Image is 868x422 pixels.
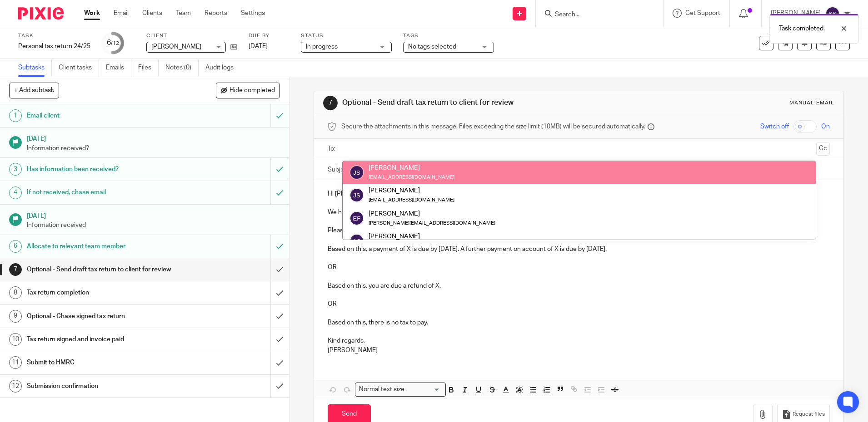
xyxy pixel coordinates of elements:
[821,122,830,131] span: On
[18,32,90,39] label: Task
[176,9,191,18] a: Team
[369,209,495,218] div: [PERSON_NAME]
[27,333,183,346] h1: Tax return signed and invoice paid
[249,43,268,49] span: [DATE]
[369,221,495,226] small: [PERSON_NAME][EMAIL_ADDRESS][DOMAIN_NAME]
[328,263,830,272] p: OR
[301,32,392,39] label: Status
[825,6,840,21] img: svg%3E
[9,286,22,299] div: 8
[27,286,183,299] h1: Tax return completion
[349,234,364,248] img: svg%3E
[328,189,830,198] p: Hi [PERSON_NAME],
[106,59,131,77] a: Emails
[27,263,183,276] h1: Optional - Send draft tax return to client for review
[27,240,183,253] h1: Allocate to relevant team member
[9,240,22,253] div: 6
[9,109,22,122] div: 1
[328,318,830,327] p: Based on this, there is no tax to pay.
[111,41,119,46] small: /12
[27,379,183,393] h1: Submission confirmation
[84,9,100,18] a: Work
[241,9,265,18] a: Settings
[816,142,830,156] button: Cc
[369,232,495,241] div: [PERSON_NAME]
[142,9,162,18] a: Clients
[27,186,183,199] h1: If not received, chase email
[18,59,52,77] a: Subtasks
[341,122,645,131] span: Secure the attachments in this message. Files exceeding the size limit (10MB) will be secured aut...
[328,346,830,355] p: [PERSON_NAME]
[408,385,440,394] input: Search for option
[9,263,22,276] div: 7
[9,333,22,346] div: 10
[328,208,830,217] p: We have finished preparing your draft personal tax return for the year 24/25.
[151,44,201,50] span: [PERSON_NAME]
[107,38,119,48] div: 6
[793,411,825,418] span: Request files
[59,59,99,77] a: Client tasks
[328,336,830,345] p: Kind regards,
[229,87,275,94] span: Hide completed
[146,32,237,39] label: Client
[408,44,456,50] span: No tags selected
[9,83,59,98] button: + Add subtask
[349,188,364,202] img: svg%3E
[342,98,598,108] h1: Optional - Send draft tax return to client for review
[27,356,183,369] h1: Submit to HMRC
[27,162,183,176] h1: Has information been received?
[205,9,227,18] a: Reports
[306,44,338,50] span: In progress
[369,186,454,195] div: [PERSON_NAME]
[369,175,454,180] small: [EMAIL_ADDRESS][DOMAIN_NAME]
[27,209,280,221] h1: [DATE]
[328,281,830,290] p: Based on this, you are due a refund of X.
[369,197,454,202] small: [EMAIL_ADDRESS][DOMAIN_NAME]
[27,309,183,323] h1: Optional - Chase signed tax return
[323,96,338,110] div: 7
[27,221,280,230] p: Information received
[9,310,22,323] div: 9
[355,383,446,397] div: Search for option
[328,165,351,174] label: Subject:
[9,186,22,199] div: 4
[328,144,338,153] label: To:
[9,380,22,393] div: 12
[349,165,364,180] img: svg%3E
[27,144,280,153] p: Information received?
[9,356,22,369] div: 11
[349,211,364,226] img: svg%3E
[205,59,240,77] a: Audit logs
[9,163,22,176] div: 3
[165,59,199,77] a: Notes (0)
[27,109,183,123] h1: Email client
[779,24,825,33] p: Task completed.
[216,83,280,98] button: Hide completed
[249,32,289,39] label: Due by
[789,99,834,107] div: Manual email
[27,132,280,143] h1: [DATE]
[403,32,494,39] label: Tags
[138,59,159,77] a: Files
[357,385,407,394] span: Normal text size
[18,42,90,51] div: Personal tax return 24/25
[328,299,830,309] p: OR
[369,163,454,172] div: [PERSON_NAME]
[328,245,830,254] p: Based on this, a payment of X is due by [DATE]. A further payment on account of X is due by [DATE].
[114,9,129,18] a: Email
[328,226,830,235] p: Please can you review the attached and let us know if you have any questions. I have done a video...
[760,122,789,131] span: Switch off
[18,7,64,20] img: Pixie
